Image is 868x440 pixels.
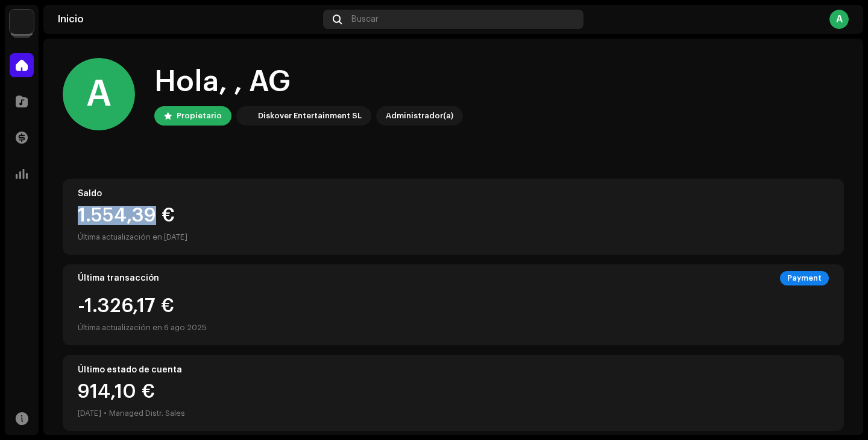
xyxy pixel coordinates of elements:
[63,58,135,130] div: A
[109,406,185,421] div: Managed Distr. Sales
[154,63,463,101] div: Hola, , AG
[104,406,107,421] div: •
[78,230,829,244] div: Última actualización en [DATE]
[10,10,34,34] img: 297a105e-aa6c-4183-9ff4-27133c00f2e2
[780,271,829,285] div: Payment
[78,189,829,199] div: Saldo
[78,273,159,283] div: Última transacción
[258,109,362,123] div: Diskover Entertainment SL
[239,109,253,123] img: 297a105e-aa6c-4183-9ff4-27133c00f2e2
[78,406,101,421] div: [DATE]
[78,365,829,375] div: Último estado de cuenta
[177,109,222,123] div: Propietario
[58,14,318,24] div: Inicio
[63,355,844,431] re-o-card-value: Último estado de cuenta
[63,179,844,255] re-o-card-value: Saldo
[386,109,453,123] div: Administrador(a)
[78,320,207,335] div: Última actualización en 6 ago 2025
[829,10,849,29] div: A
[351,14,379,24] span: Buscar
